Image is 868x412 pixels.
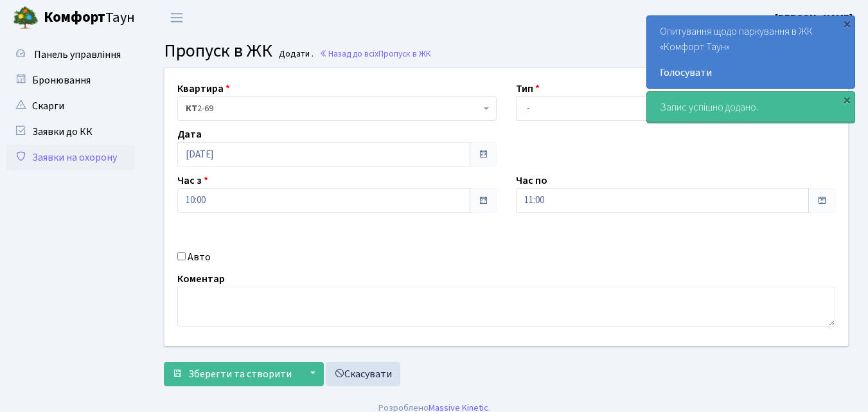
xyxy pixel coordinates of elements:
[177,96,497,121] span: <b>КТ</b>&nbsp;&nbsp;&nbsp;&nbsp;2-69
[647,16,855,88] div: Опитування щодо паркування в ЖК «Комфорт Таун»
[6,42,135,67] a: Панель управління
[647,92,855,123] div: Запис успішно додано.
[161,7,193,28] button: Переключити навігацію
[6,67,135,93] a: Бронювання
[840,93,853,106] div: ×
[44,7,105,28] b: Комфорт
[775,10,853,26] a: [PERSON_NAME]
[840,17,853,30] div: ×
[6,119,135,145] a: Заявки до КК
[319,48,431,60] a: Назад до всіхПропуск в ЖК
[188,367,292,381] span: Зберегти та створити
[34,48,121,62] span: Панель управління
[6,145,135,170] a: Заявки на охорону
[775,11,853,25] b: [PERSON_NAME]
[6,93,135,119] a: Скарги
[378,48,431,60] span: Пропуск в ЖК
[177,173,208,188] label: Час з
[177,127,202,142] label: Дата
[188,249,211,265] label: Авто
[164,38,272,64] span: Пропуск в ЖК
[44,7,135,29] span: Таун
[186,102,481,115] span: <b>КТ</b>&nbsp;&nbsp;&nbsp;&nbsp;2-69
[326,362,400,386] a: Скасувати
[177,81,230,96] label: Квартира
[276,49,314,60] small: Додати .
[164,362,300,386] button: Зберегти та створити
[516,173,547,188] label: Час по
[660,65,842,80] a: Голосувати
[13,5,39,31] img: logo.png
[516,81,540,96] label: Тип
[177,271,225,287] label: Коментар
[186,102,197,115] b: КТ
